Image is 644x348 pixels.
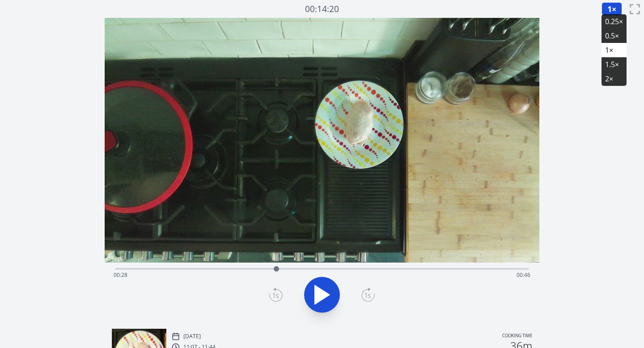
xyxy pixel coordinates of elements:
[602,2,622,16] button: 1×
[607,4,612,14] span: 1
[114,271,127,279] span: 00:28
[305,3,339,16] a: 00:14:20
[183,333,201,340] p: [DATE]
[602,29,627,43] li: 0.5×
[602,57,627,72] li: 1.5×
[602,14,627,29] li: 0.25×
[517,271,530,279] span: 00:46
[602,43,627,57] li: 1×
[602,72,627,86] li: 2×
[502,332,532,340] p: Cooking time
